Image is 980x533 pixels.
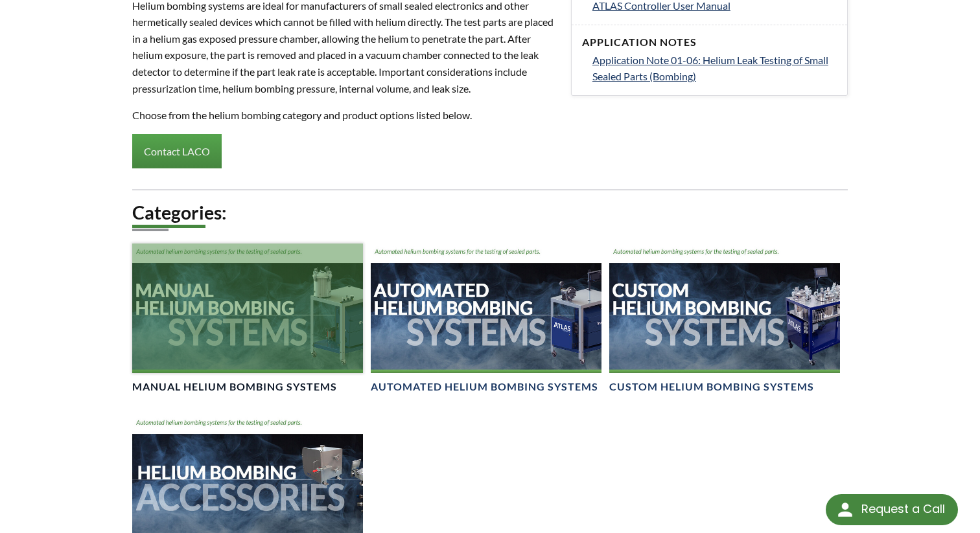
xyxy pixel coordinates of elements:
[609,380,814,394] h4: Custom Helium Bombing Systems
[371,244,601,394] a: Automated Helium Bombing Systems BannerAutomated Helium Bombing Systems
[835,499,856,520] img: round button
[592,52,837,85] a: Application Note 01-06: Helium Leak Testing of Small Sealed Parts (Bombing)
[132,107,555,124] p: Choose from the helium bombing category and product options listed below.
[582,36,837,49] h4: Application Notes
[371,380,598,394] h4: Automated Helium Bombing Systems
[132,201,848,225] h2: Categories:
[592,54,828,83] span: Application Note 01-06: Helium Leak Testing of Small Sealed Parts (Bombing)
[132,244,363,394] a: Manual Helium Bombing Systems BannerManual Helium Bombing Systems
[826,494,958,525] div: Request a Call
[609,244,840,394] a: Custom Helium Bombing Chambers BannerCustom Helium Bombing Systems
[132,380,337,394] h4: Manual Helium Bombing Systems
[132,134,222,169] a: Contact LACO
[861,494,945,524] div: Request a Call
